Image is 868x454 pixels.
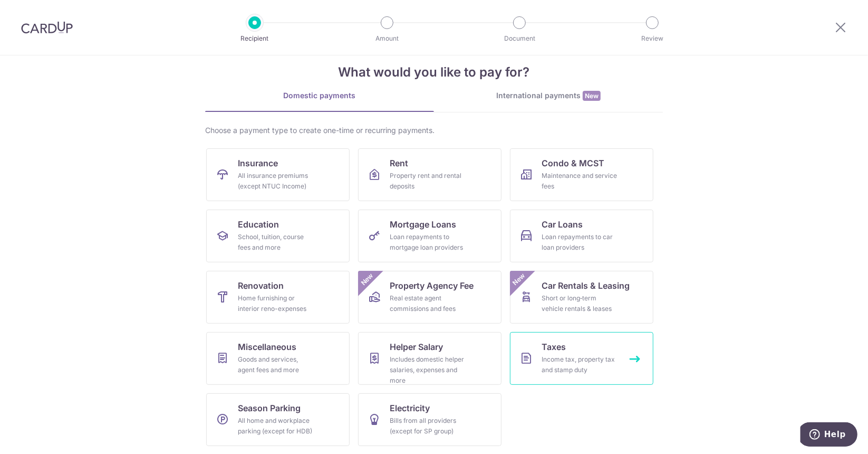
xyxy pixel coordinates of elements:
a: InsuranceAll insurance premiums (except NTUC Income) [206,148,350,201]
div: School, tuition, course fees and more [238,232,314,253]
span: New [359,271,376,288]
a: Helper SalaryIncludes domestic helper salaries, expenses and more [358,332,501,385]
span: Renovation [238,279,284,292]
span: Condo & MCST [542,157,604,169]
span: Help [24,7,45,17]
span: Miscellaneous [238,340,296,353]
span: Education [238,218,279,231]
iframe: Opens a widget where you can find more information [801,422,857,449]
span: Helper Salary [390,340,443,353]
div: Real estate agent commissions and fees [390,293,466,314]
div: Home furnishing or interior reno-expenses [238,293,314,314]
div: Short or long‑term vehicle rentals & leases [542,293,618,314]
div: All insurance premiums (except NTUC Income) [238,171,314,192]
span: New [583,91,601,101]
a: Condo & MCSTMaintenance and service fees [510,148,653,201]
div: Choose a payment type to create one-time or recurring payments. [205,125,663,136]
a: Mortgage LoansLoan repayments to mortgage loan providers [358,210,501,262]
div: Loan repayments to car loan providers [542,232,618,253]
div: Domestic payments [205,90,434,101]
a: Property Agency FeeReal estate agent commissions and feesNew [358,271,501,324]
a: Car LoansLoan repayments to car loan providers [510,210,653,262]
a: ElectricityBills from all providers (except for SP group) [358,393,501,446]
div: Property rent and rental deposits [390,171,466,192]
a: MiscellaneousGoods and services, agent fees and more [206,332,350,385]
a: EducationSchool, tuition, course fees and more [206,210,350,262]
span: Car Rentals & Leasing [542,279,630,292]
h4: What would you like to pay for? [205,63,663,82]
div: Maintenance and service fees [542,171,618,192]
p: Review [613,33,691,44]
img: CardUp [21,21,73,34]
span: Property Agency Fee [390,279,474,292]
div: International payments [434,90,663,101]
a: Season ParkingAll home and workplace parking (except for HDB) [206,393,350,446]
a: RentProperty rent and rental deposits [358,148,501,201]
span: Electricity [390,402,430,414]
span: Insurance [238,157,278,169]
span: Mortgage Loans [390,218,456,231]
a: Car Rentals & LeasingShort or long‑term vehicle rentals & leasesNew [510,271,653,324]
div: Includes domestic helper salaries, expenses and more [390,354,466,386]
div: All home and workplace parking (except for HDB) [238,415,314,437]
a: TaxesIncome tax, property tax and stamp duty [510,332,653,385]
span: Rent [390,157,408,169]
p: Amount [348,33,426,44]
div: Loan repayments to mortgage loan providers [390,232,466,253]
span: Taxes [542,340,566,353]
p: Recipient [216,33,294,44]
p: Document [480,33,558,44]
span: Car Loans [542,218,583,231]
div: Income tax, property tax and stamp duty [542,354,618,375]
span: Season Parking [238,402,301,414]
div: Bills from all providers (except for SP group) [390,415,466,437]
a: RenovationHome furnishing or interior reno-expenses [206,271,350,324]
span: New [510,271,528,288]
div: Goods and services, agent fees and more [238,354,314,375]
